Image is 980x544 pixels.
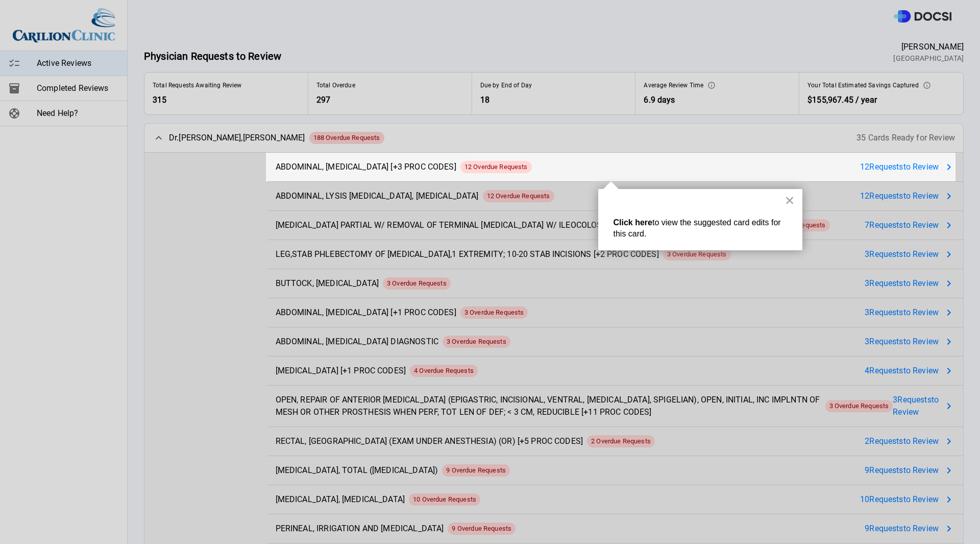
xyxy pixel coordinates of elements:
[614,218,783,238] span: to view the suggested card edits for this card.
[860,161,939,173] span: 12 Request s to Review
[785,192,795,208] button: Close
[614,218,652,227] strong: Click here
[460,162,532,172] span: 12 Overdue Requests
[276,161,456,173] span: ABDOMINAL, [MEDICAL_DATA] [+3 PROC CODES]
